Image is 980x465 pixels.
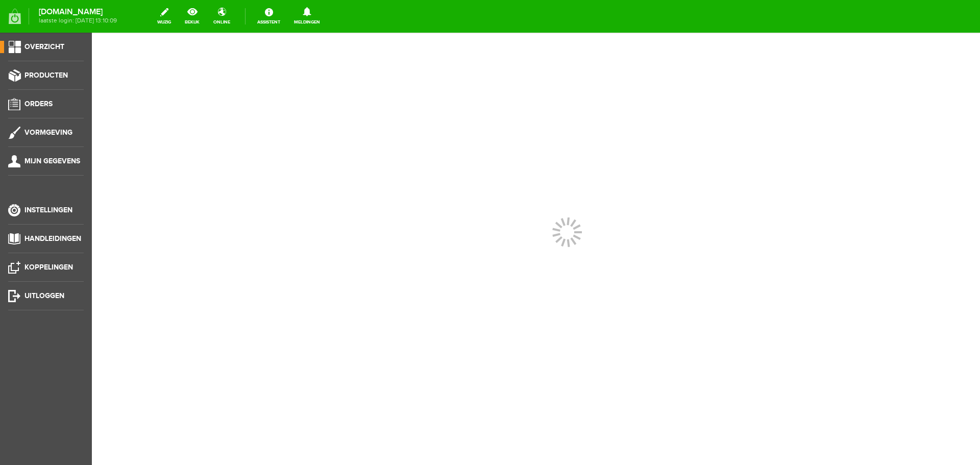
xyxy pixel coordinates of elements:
span: Mijn gegevens [24,157,80,165]
a: Assistent [251,5,286,28]
span: Vormgeving [24,128,72,137]
span: Instellingen [24,206,72,214]
span: Koppelingen [24,263,73,272]
span: Overzicht [24,42,64,51]
strong: [DOMAIN_NAME] [39,9,117,15]
span: Uitloggen [24,291,64,300]
span: Orders [24,100,53,108]
span: Producten [24,71,68,80]
a: online [207,5,236,28]
span: Handleidingen [24,234,81,243]
a: wijzig [151,5,177,28]
a: bekijk [179,5,206,28]
a: Meldingen [288,5,326,28]
span: laatste login: [DATE] 13:10:09 [39,18,117,23]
